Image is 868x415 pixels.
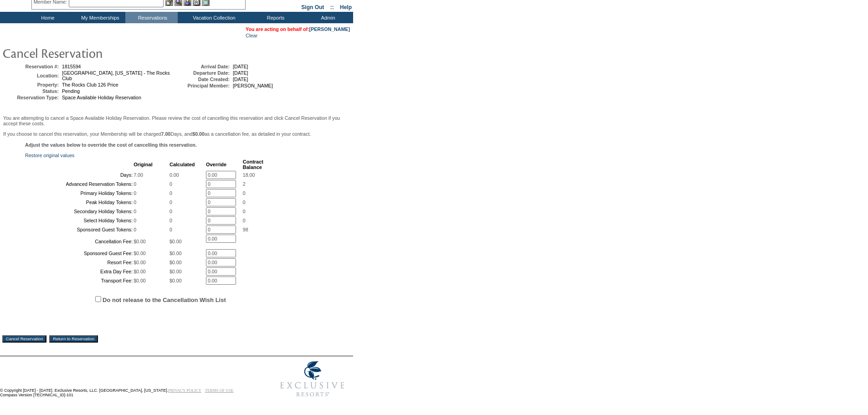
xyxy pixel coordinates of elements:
td: My Memberships [73,12,125,23]
span: 18.00 [243,172,255,178]
a: [PERSON_NAME] [309,26,350,32]
td: Select Holiday Tokens: [26,216,133,225]
td: Arrival Date: [175,64,230,69]
td: Reports [248,12,301,23]
span: The Rocks Club 126 Price [62,82,118,87]
td: Primary Holiday Tokens: [26,189,133,197]
b: Adjust the values below to override the cost of cancelling this reservation. [25,142,197,148]
span: $0.00 [134,251,146,256]
td: Admin [301,12,353,23]
a: Help [340,4,352,10]
span: 1815594 [62,64,81,69]
b: $0.00 [192,131,205,137]
span: [DATE] [233,77,248,82]
span: [PERSON_NAME] [233,83,273,88]
span: $0.00 [169,278,182,283]
td: Cancellation Fee: [26,235,133,248]
span: 98 [243,227,248,232]
label: Do not release to the Cancellation Wish List [103,297,226,303]
input: Return to Reservation [49,335,98,343]
td: Sponsored Guest Fee: [26,249,133,257]
a: Clear [246,33,257,38]
span: 0 [134,190,136,196]
span: 0 [243,200,246,205]
td: Secondary Holiday Tokens: [26,207,133,215]
span: $0.00 [169,269,182,274]
span: You are acting on behalf of: [246,26,350,32]
b: Calculated [169,162,195,167]
span: $0.00 [169,251,182,256]
td: Days: [26,171,133,179]
a: Sign Out [301,4,324,10]
span: $0.00 [134,278,146,283]
td: Status: [4,88,59,94]
a: PRIVACY POLICY [168,388,201,393]
span: 0 [243,209,246,214]
a: Restore original values [25,153,74,158]
span: $0.00 [134,239,146,244]
p: You are attempting to cancel a Space Available Holiday Reservation. Please review the cost of can... [3,115,350,126]
span: $0.00 [169,239,182,244]
span: 0 [243,218,246,223]
span: 7.00 [134,172,143,178]
td: Sponsored Guest Tokens: [26,225,133,234]
b: Original [134,162,153,167]
img: pgTtlCancelRes.gif [2,44,185,62]
span: 0 [134,209,136,214]
span: 0.00 [169,172,179,178]
b: Contract Balance [243,159,263,170]
img: Exclusive Resorts [272,356,353,402]
b: 7.00 [161,131,171,137]
span: $0.00 [134,260,146,265]
td: Reservations [125,12,178,23]
td: Date Created: [175,77,230,82]
td: Resort Fee: [26,258,133,266]
td: Peak Holiday Tokens: [26,198,133,206]
span: 0 [169,209,172,214]
span: [GEOGRAPHIC_DATA], [US_STATE] - The Rocks Club [62,70,169,81]
a: TERMS OF USE [205,388,234,393]
td: Property: [4,82,59,87]
span: 0 [134,200,136,205]
span: 0 [134,181,136,187]
span: Pending [62,88,80,94]
td: Home [21,12,73,23]
td: Location: [4,70,59,81]
span: 0 [169,218,172,223]
span: $0.00 [134,269,146,274]
p: If you choose to cancel this reservation, your Membership will be charged Days, and as a cancella... [3,131,350,137]
span: $0.00 [169,260,182,265]
span: 0 [169,227,172,232]
span: 0 [169,200,172,205]
input: Cancel Reservation [2,335,46,343]
span: 2 [243,181,246,187]
span: 0 [134,218,136,223]
span: :: [330,4,334,10]
span: 0 [169,190,172,196]
td: Transport Fee: [26,277,133,285]
span: 0 [134,227,136,232]
td: Reservation #: [4,64,59,69]
td: Departure Date: [175,70,230,76]
td: Extra Day Fee: [26,267,133,276]
span: [DATE] [233,64,248,69]
span: [DATE] [233,70,248,76]
td: Reservation Type: [4,95,59,100]
td: Advanced Reservation Tokens: [26,180,133,188]
span: 0 [243,190,246,196]
span: Space Available Holiday Reservation [62,95,141,100]
td: Principal Member: [175,83,230,88]
b: Override [206,162,226,167]
span: 0 [169,181,172,187]
td: Vacation Collection [178,12,248,23]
